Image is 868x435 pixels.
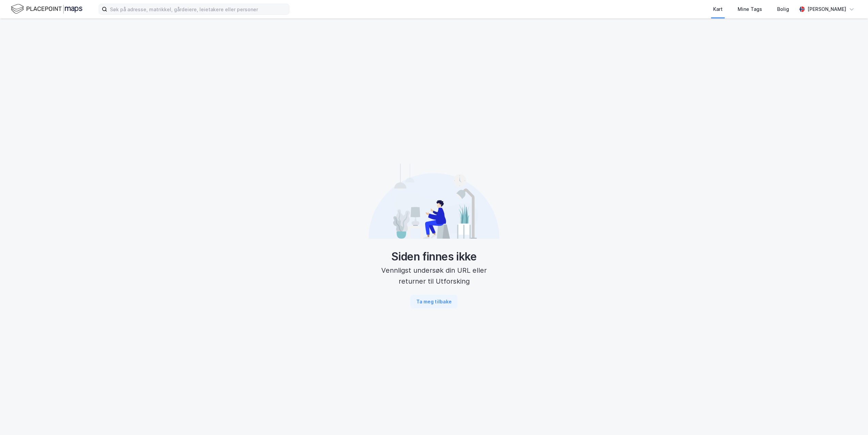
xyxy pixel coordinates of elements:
[411,295,457,309] button: Ta meg tilbake
[807,5,846,13] div: [PERSON_NAME]
[834,402,868,435] iframe: Chat Widget
[107,4,289,14] input: Søk på adresse, matrikkel, gårdeiere, leietakere eller personer
[369,265,499,287] div: Vennligst undersøk din URL eller returner til Utforsking
[369,250,499,264] div: Siden finnes ikke
[738,5,762,13] div: Mine Tags
[777,5,789,13] div: Bolig
[713,5,723,13] div: Kart
[11,3,82,15] img: logo.f888ab2527a4732fd821a326f86c7f29.svg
